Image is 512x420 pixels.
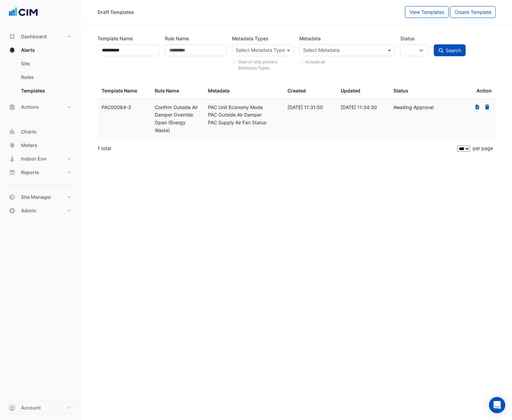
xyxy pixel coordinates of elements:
div: PAC Supply Air Fan Status [208,119,279,127]
label: Status [400,33,414,44]
span: Account [21,404,41,411]
label: Metadata Types [232,33,268,44]
div: 1 total [98,140,456,157]
span: Reports [21,169,39,176]
span: Indoor Env [21,155,46,162]
button: View Templates [405,6,449,18]
button: Admin [5,204,76,217]
button: Search [434,44,466,56]
span: Rule Name [155,88,179,93]
button: Indoor Env [5,152,76,166]
label: Template Name [98,33,133,44]
div: Open Intercom Messenger [489,397,505,413]
span: Template Name [102,88,137,93]
div: PAC00064-3 [102,104,147,111]
label: Search only primary Metadata Types [238,59,294,71]
app-icon: Charts [9,128,16,135]
label: Include all [305,59,325,65]
span: Action [476,87,492,95]
span: Charts [21,128,37,135]
app-icon: Site Manager [9,194,16,201]
button: Reports [5,166,76,179]
button: Meters [5,139,76,152]
div: Select Metadata [302,46,340,55]
div: PAC Outside Air Damper [208,111,279,119]
span: per page [473,145,493,151]
div: Alerts [5,57,76,100]
app-icon: Actions [9,104,16,110]
app-icon: Alerts [9,47,16,54]
fa-icon: The template has an existing draft that has been submitted for approval. Click 'Edit' if you woul... [474,104,481,110]
a: Rules [16,70,76,84]
img: Company Logo [8,5,39,19]
span: View Templates [409,9,444,15]
div: Select Metadata Type [235,46,285,55]
app-icon: Meters [9,142,16,149]
span: Actions [21,104,39,110]
a: Delete [484,104,490,110]
span: Updated [341,88,360,93]
a: Site [16,57,76,70]
div: Draft Templates [98,8,134,16]
label: Metadata [299,33,321,44]
button: Dashboard [5,30,76,43]
span: Status [393,88,408,93]
span: Created [287,88,306,93]
div: [DATE] 11:31:50 [287,104,333,111]
span: Awaiting Approval [393,104,433,110]
span: Meters [21,142,37,149]
button: Actions [5,100,76,114]
span: Create Template [454,9,491,15]
app-icon: Admin [9,207,16,214]
div: [DATE] 11:34:30 [341,104,386,111]
span: Site Manager [21,194,51,201]
button: Alerts [5,43,76,57]
span: Alerts [21,47,35,54]
app-icon: Indoor Env [9,155,16,162]
button: Charts [5,125,76,139]
a: Templates [16,84,76,98]
span: Admin [21,207,36,214]
label: Rule Name [165,33,189,44]
button: Account [5,401,76,415]
span: Metadata [208,88,230,93]
app-icon: Dashboard [9,33,16,40]
app-icon: Reports [9,169,16,176]
button: Create Template [450,6,496,18]
div: PAC Unit Economy Mode [208,104,279,111]
span: Search [446,47,461,53]
button: Site Manager [5,190,76,204]
div: Confirm Outside Air Damper Override Open (Energy Waste) [155,104,200,134]
span: Dashboard [21,33,47,40]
